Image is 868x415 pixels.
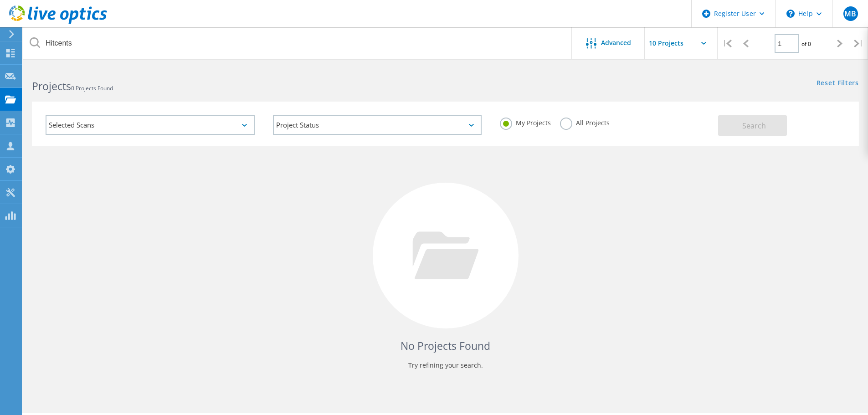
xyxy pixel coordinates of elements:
span: Search [742,121,766,131]
input: Search projects by name, owner, ID, company, etc [23,27,572,59]
button: Search [718,115,787,136]
div: | [849,27,868,60]
div: Selected Scans [46,115,255,135]
span: MB [844,10,856,17]
span: Advanced [601,40,631,46]
label: My Projects [500,118,551,126]
b: Projects [32,79,71,93]
h4: No Projects Found [41,338,850,354]
label: All Projects [560,118,610,126]
a: Reset Filters [817,80,859,87]
p: Try refining your search. [41,358,850,373]
a: Live Optics Dashboard [9,19,107,26]
span: of 0 [801,40,811,48]
div: | [718,27,736,60]
span: 0 Projects Found [71,84,113,92]
svg: \n [786,10,795,18]
div: Project Status [273,115,482,135]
